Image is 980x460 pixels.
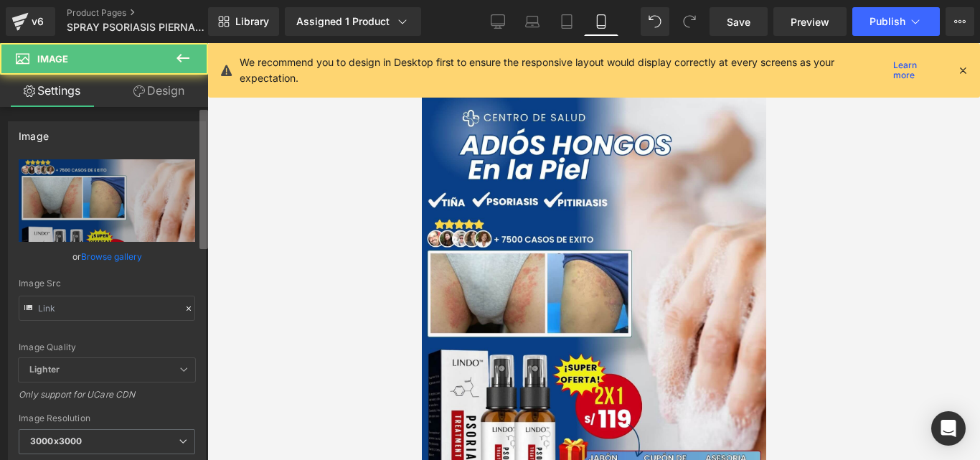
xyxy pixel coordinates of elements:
div: Image [19,122,49,142]
div: Image Src [19,278,195,288]
div: Assigned 1 Product [296,14,410,29]
a: Laptop [515,7,550,36]
button: More [946,7,974,36]
span: Save [727,14,750,29]
span: Publish [870,16,905,27]
span: Image [37,53,68,65]
a: Desktop [481,7,515,36]
a: Tablet [550,7,584,36]
a: Learn more [887,62,946,79]
a: Browse gallery [81,244,142,269]
button: Publish [852,7,940,36]
div: Image Quality [19,342,195,352]
div: Only support for UCare CDN [19,389,195,410]
span: Library [235,15,269,28]
p: We recommend you to design in Desktop first to ensure the responsive layout would display correct... [240,55,887,86]
span: SPRAY PSORIASIS PIERNA-ENTRE [67,22,204,33]
div: or [19,249,195,264]
b: 3000x3000 [30,436,82,446]
div: Image Resolution [19,413,195,423]
a: Design [107,75,211,107]
a: v6 [6,7,55,36]
a: Mobile [584,7,618,36]
a: Product Pages [67,7,232,19]
a: New Library [208,7,279,36]
span: Preview [791,14,829,29]
button: Undo [641,7,669,36]
input: Link [19,296,195,321]
a: Preview [773,7,847,36]
div: v6 [29,12,47,31]
b: Lighter [29,364,60,375]
div: Open Intercom Messenger [931,411,966,446]
button: Redo [675,7,704,36]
